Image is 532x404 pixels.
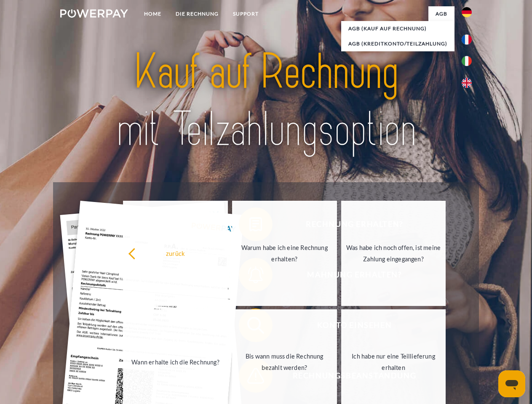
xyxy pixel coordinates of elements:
img: it [462,56,472,66]
a: AGB (Kreditkonto/Teilzahlung) [341,36,454,51]
div: Ich habe nur eine Teillieferung erhalten [346,351,441,373]
div: Wann erhalte ich die Rechnung? [128,356,223,367]
iframe: Schaltfläche zum Öffnen des Messaging-Fensters [498,370,525,397]
a: Was habe ich noch offen, ist meine Zahlung eingegangen? [341,201,446,306]
div: zurück [128,247,223,259]
a: DIE RECHNUNG [168,6,226,21]
img: fr [462,35,472,45]
img: en [462,78,472,88]
div: Bis wann muss die Rechnung bezahlt werden? [237,351,332,373]
img: title-powerpay_de.svg [80,40,452,161]
a: Home [137,6,168,21]
a: agb [428,6,454,21]
a: SUPPORT [226,6,266,21]
img: logo-powerpay-white.svg [60,9,128,18]
img: de [462,7,472,17]
div: Was habe ich noch offen, ist meine Zahlung eingegangen? [346,242,441,265]
a: AGB (Kauf auf Rechnung) [341,21,454,36]
div: Warum habe ich eine Rechnung erhalten? [237,242,332,265]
